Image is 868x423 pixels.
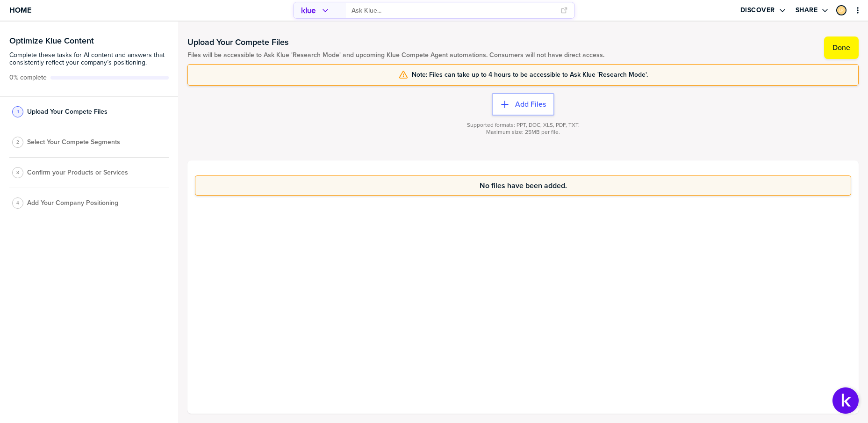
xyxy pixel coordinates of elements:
[352,3,555,18] input: Ask Klue...
[467,122,580,129] span: Supported formats: PPT, DOC, XLS, PDF, TXT.
[515,100,546,109] label: Add Files
[187,51,604,59] span: Files will be accessible to Ask Klue 'Research Mode' and upcoming Klue Compete Agent automations....
[835,4,847,16] a: Edit Profile
[16,139,19,146] span: 2
[832,43,850,52] label: Done
[837,6,846,15] img: b58796e5a7ab3debfa92283de4ca21a4-sml.png
[486,129,560,136] span: Maximum size: 25MB per file.
[27,199,118,207] span: Add Your Company Positioning
[27,139,120,146] span: Select Your Compete Segments
[16,169,19,176] span: 3
[836,5,846,15] div: Linden Plumley
[9,51,169,66] span: Complete these tasks for AI content and answers that consistently reflect your company’s position...
[480,182,567,190] span: No files have been added.
[412,71,648,79] span: Note: Files can take up to 4 hours to be accessible to Ask Klue 'Research Mode'.
[492,93,554,116] button: Add Files
[27,108,108,116] span: Upload Your Compete Files
[796,6,818,15] label: Share
[187,36,604,48] h1: Upload Your Compete Files
[27,169,128,176] span: Confirm your Products or Services
[9,36,169,45] h3: Optimize Klue Content
[824,36,859,59] button: Done
[740,6,775,15] label: Discover
[832,387,859,414] button: Open Support Center
[9,74,47,81] span: Active
[17,108,19,115] span: 1
[9,6,31,14] span: Home
[16,199,19,206] span: 4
